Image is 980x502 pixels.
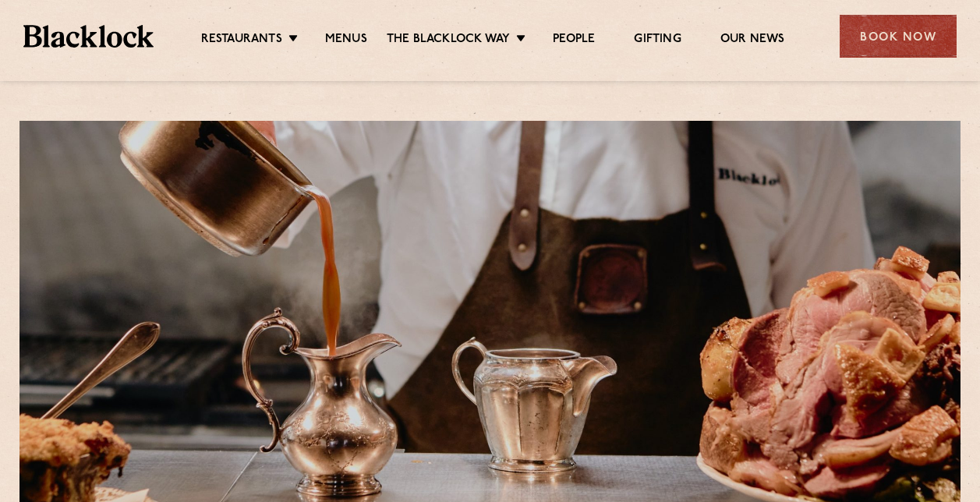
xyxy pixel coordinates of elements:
[201,32,282,49] a: Restaurants
[387,32,510,49] a: The Blacklock Way
[840,15,957,58] div: Book Now
[634,32,681,49] a: Gifting
[553,32,595,49] a: People
[23,25,154,47] img: BL_Textured_Logo-footer-cropped.svg
[325,32,367,49] a: Menus
[720,32,785,49] a: Our News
